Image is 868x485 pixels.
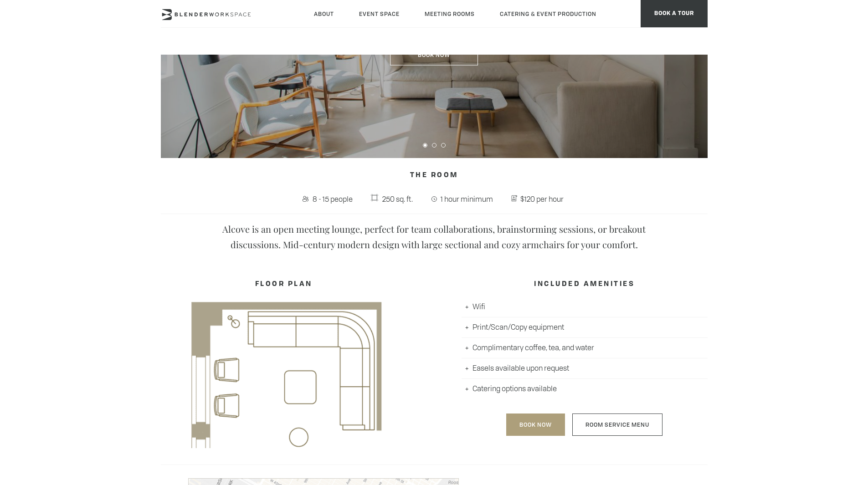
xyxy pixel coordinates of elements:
h4: INCLUDED AMENITIES [462,276,708,293]
span: 250 sq. ft. [380,192,415,206]
li: Catering options available [462,379,708,399]
span: $120 per hour [519,192,566,206]
a: Room Service Menu [572,414,663,436]
h4: The Room [161,167,708,184]
li: Easels available upon request [462,358,708,379]
img: alcove-floor-1.png [161,297,407,448]
p: Alcove is an open meeting lounge, perfect for team collaborations, brainstorming sessions, or bre... [206,221,662,252]
span: 1 hour minimum [438,192,495,206]
h4: FLOOR PLAN [161,276,407,293]
li: Wifi [462,297,708,317]
a: Book Now [506,414,565,436]
a: Book Now [390,45,478,66]
li: Complimentary coffee, tea, and water [462,338,708,358]
li: Print/Scan/Copy equipment [462,317,708,338]
span: 8 - 15 people [310,192,355,206]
